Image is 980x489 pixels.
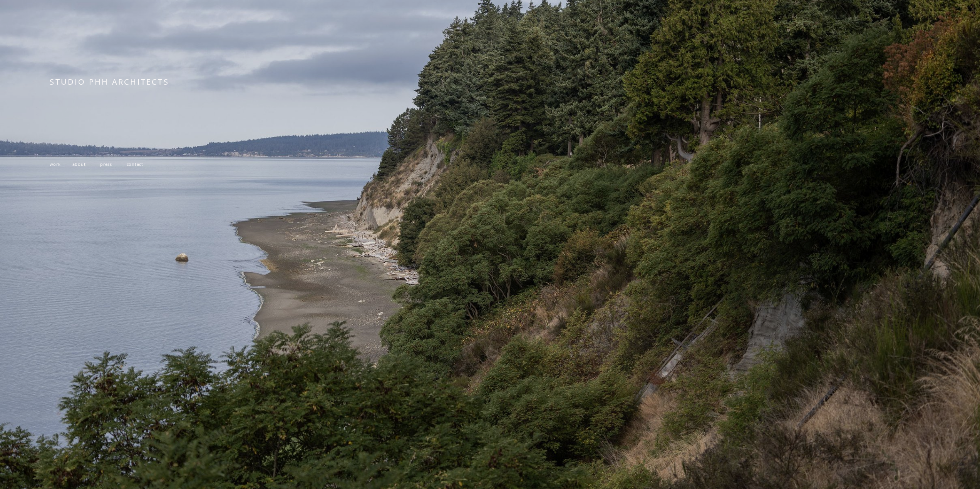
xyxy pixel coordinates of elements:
[100,161,112,167] a: press
[72,161,86,167] a: about
[50,161,60,167] a: work
[127,161,143,167] a: contact
[50,77,169,87] span: STUDIO PHH ARCHITECTS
